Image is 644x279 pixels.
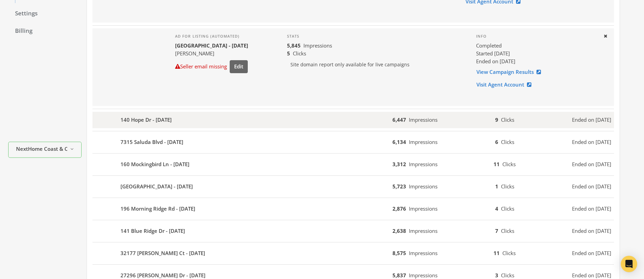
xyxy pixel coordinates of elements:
span: Impressions [409,116,438,123]
button: 140 Hope Dr - [DATE]6,447Impressions9ClicksEnded on [DATE] [92,112,614,128]
span: Clicks [293,50,306,57]
b: 11 [493,250,500,256]
span: Impressions [409,205,438,212]
b: 141 Blue Ridge Dr - [DATE] [120,227,185,235]
b: 7315 Saluda Blvd - [DATE] [120,138,183,146]
b: 3,312 [392,161,406,168]
b: 4 [495,205,498,212]
span: Clicks [502,250,516,256]
span: Clicks [501,138,514,145]
b: 6 [495,138,498,145]
b: 9 [495,116,498,123]
span: Ended on [DATE] [572,160,611,168]
span: Clicks [501,116,514,123]
span: Clicks [501,227,514,234]
div: Open Intercom Messenger [621,256,637,272]
span: Impressions [409,227,438,234]
b: 5,723 [392,183,406,190]
span: Impressions [409,183,438,190]
button: 141 Blue Ridge Dr - [DATE]2,638Impressions7ClicksEnded on [DATE] [92,223,614,239]
button: 196 Morning Ridge Rd - [DATE]2,876Impressions4ClicksEnded on [DATE] [92,201,614,217]
b: 7 [495,227,498,234]
span: Impressions [409,161,438,168]
a: Visit Agent Account [476,78,536,91]
button: [GEOGRAPHIC_DATA] - [DATE]5,723Impressions1ClicksEnded on [DATE] [92,178,614,195]
a: Settings [8,6,82,21]
b: 32177 [PERSON_NAME] Ct - [DATE] [120,249,205,257]
button: 7315 Saluda Blvd - [DATE]6,134Impressions6ClicksEnded on [DATE] [92,134,614,150]
b: 140 Hope Dr - [DATE] [120,116,172,124]
span: Impressions [409,138,438,145]
b: 5,845 [287,42,301,49]
b: [GEOGRAPHIC_DATA] - [DATE] [120,183,193,190]
b: 3 [495,272,498,279]
b: 2,876 [392,205,406,212]
h4: Ad for listing (automated) [175,34,248,39]
h4: Info [476,34,598,39]
span: Ended on [DATE] [572,205,611,213]
span: Impressions [409,250,438,256]
button: Edit [230,60,248,73]
span: Impressions [303,42,332,49]
span: Ended on [DATE] [572,116,611,124]
button: 160 Mockingbird Ln - [DATE]3,312Impressions11ClicksEnded on [DATE] [92,156,614,173]
div: Started [DATE] [476,50,598,57]
span: Impressions [409,272,438,279]
button: NextHome Coast & Country [8,142,82,158]
span: Ended on [DATE] [572,249,611,257]
b: [GEOGRAPHIC_DATA] - [DATE] [175,42,248,49]
b: 2,638 [392,227,406,234]
b: 160 Mockingbird Ln - [DATE] [120,160,189,168]
div: Seller email missing [175,63,227,70]
div: [PERSON_NAME] [175,50,248,57]
span: Ended on [DATE] [572,227,611,235]
b: 1 [495,183,498,190]
p: Site domain report only available for live campaigns [287,57,465,72]
button: 32177 [PERSON_NAME] Ct - [DATE]8,575Impressions11ClicksEnded on [DATE] [92,245,614,262]
span: Clicks [501,272,514,279]
span: NextHome Coast & Country [16,145,67,153]
b: 11 [493,161,500,168]
b: 6,134 [392,138,406,145]
a: View Campaign Results [476,66,545,78]
span: completed [476,42,502,50]
span: Clicks [501,183,514,190]
span: Clicks [502,161,516,168]
b: 6,447 [392,116,406,123]
b: 196 Morning Ridge Rd - [DATE] [120,205,195,213]
b: 5 [287,50,290,57]
span: Ended on [DATE] [572,138,611,146]
span: Ended on [DATE] [476,58,515,65]
span: Ended on [DATE] [572,183,611,190]
b: 8,575 [392,250,406,256]
b: 5,837 [392,272,406,279]
h4: Stats [287,34,465,39]
a: Billing [8,24,82,38]
span: Clicks [501,205,514,212]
